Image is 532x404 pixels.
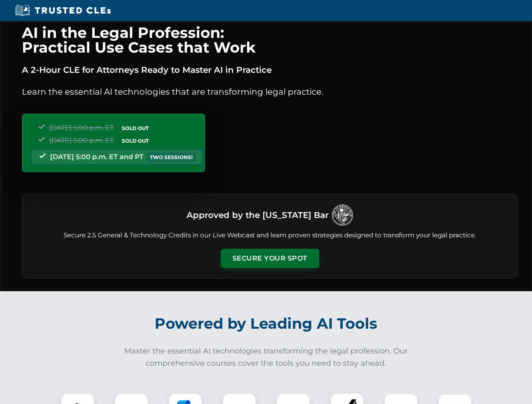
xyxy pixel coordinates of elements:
img: Trusted CLEs [13,4,113,17]
span: SOLD OUT [119,136,152,145]
span: SOLD OUT [119,124,152,133]
span: [DATE] 5:00 p.m. ET [49,136,114,144]
p: Learn the essential AI technologies that are transforming legal practice. [22,85,518,98]
p: Secure 2.5 General & Technology Credits in our Live Webcast and learn proven strategies designed ... [32,231,508,240]
h3: Approved by the [US_STATE] Bar [187,207,329,223]
h1: AI in the Legal Profession: Practical Use Cases that Work [22,25,518,55]
h2: Powered by Leading AI Tools [33,309,500,338]
span: [DATE] 5:00 p.m. ET [49,124,114,132]
button: Secure Your Spot [221,249,319,268]
p: A 2-Hour CLE for Attorneys Ready to Master AI in Practice [22,63,518,77]
img: Logo [332,205,353,226]
p: Master the essential AI technologies transforming the legal profession. Our comprehensive courses... [119,345,414,369]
